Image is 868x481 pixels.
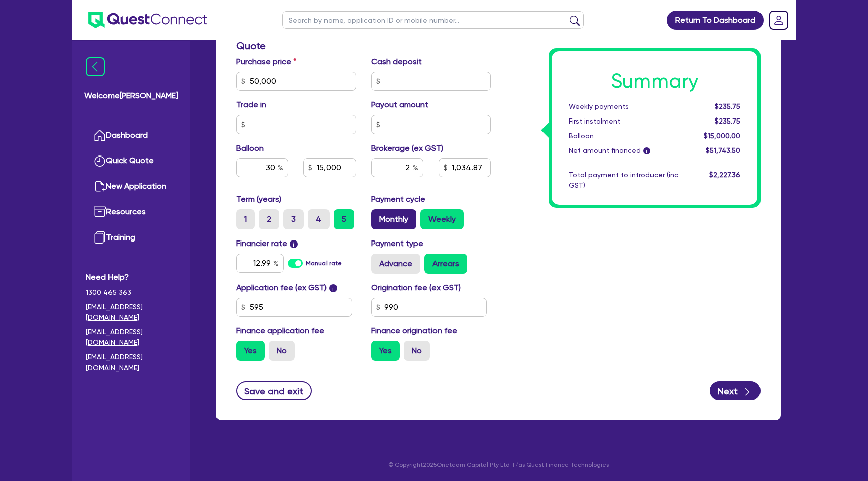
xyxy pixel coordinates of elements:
label: Finance application fee [236,325,324,337]
h1: Summary [569,69,740,93]
label: Cash deposit [371,56,422,68]
label: 3 [283,209,304,229]
div: Net amount financed [561,145,686,156]
label: 5 [334,209,354,229]
label: Advance [371,254,420,274]
span: 1300 465 363 [86,287,177,298]
span: Need Help? [86,271,177,283]
button: Next [710,381,761,400]
label: Yes [371,341,400,361]
span: $2,227.36 [709,171,740,179]
a: [EMAIL_ADDRESS][DOMAIN_NAME] [86,352,177,373]
h3: Quote [236,40,491,52]
div: First instalment [561,116,686,127]
label: 4 [308,209,330,229]
span: $235.75 [715,102,740,110]
label: 2 [259,209,279,229]
span: Welcome [PERSON_NAME] [84,90,178,102]
span: i [290,240,298,248]
label: No [404,341,430,361]
label: Weekly [420,209,464,229]
div: Total payment to introducer (inc GST) [561,170,686,191]
div: Weekly payments [561,101,686,112]
a: [EMAIL_ADDRESS][DOMAIN_NAME] [86,327,177,348]
img: training [94,231,106,244]
img: quick-quote [94,155,106,167]
a: Dashboard [86,123,177,148]
label: Finance origination fee [371,325,457,337]
a: [EMAIL_ADDRESS][DOMAIN_NAME] [86,302,177,323]
label: Trade in [236,99,266,111]
img: icon-menu-close [86,57,105,76]
span: $235.75 [715,117,740,125]
label: Origination fee (ex GST) [371,282,461,294]
img: resources [94,206,106,218]
label: Payment type [371,237,423,250]
label: Payout amount [371,99,428,111]
span: $51,743.50 [706,146,740,154]
img: quest-connect-logo-blue [88,12,207,28]
a: Training [86,225,177,251]
label: Payment cycle [371,193,425,205]
label: Yes [236,341,265,361]
a: Return To Dashboard [667,11,764,30]
label: Monthly [371,209,416,229]
a: Resources [86,199,177,225]
span: i [329,284,337,292]
input: Search by name, application ID or mobile number... [282,11,584,29]
a: New Application [86,174,177,199]
a: Dropdown toggle [766,7,792,33]
label: 1 [236,209,255,229]
label: Application fee (ex GST) [236,282,327,294]
span: $15,000.00 [704,132,740,140]
label: Brokerage (ex GST) [371,142,443,154]
button: Save and exit [236,381,312,400]
img: new-application [94,180,106,192]
label: Term (years) [236,193,281,205]
label: Purchase price [236,56,296,68]
span: i [643,148,650,155]
label: Manual rate [306,259,342,268]
label: Arrears [424,254,467,274]
label: No [269,341,295,361]
p: © Copyright 2025 Oneteam Capital Pty Ltd T/as Quest Finance Technologies [209,460,788,469]
label: Financier rate [236,237,298,250]
label: Balloon [236,142,264,154]
a: Quick Quote [86,148,177,174]
div: Balloon [561,131,686,141]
